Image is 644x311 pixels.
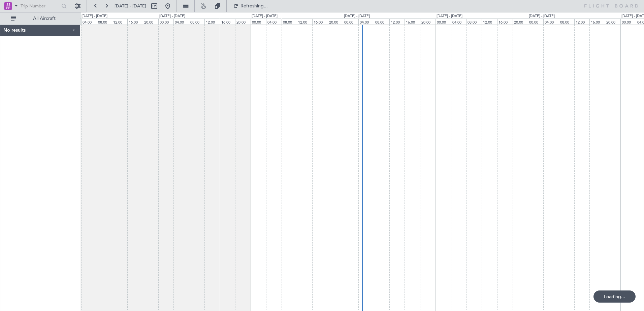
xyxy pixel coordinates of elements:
div: 08:00 [559,19,574,25]
div: 20:00 [328,19,343,25]
div: 16:00 [589,19,605,25]
div: 20:00 [513,19,528,25]
div: [DATE] - [DATE] [82,13,107,19]
span: Refreshing... [240,4,268,8]
div: 12:00 [112,19,127,25]
span: All Aircraft [18,16,71,21]
div: 12:00 [389,19,405,25]
div: 08:00 [189,19,204,25]
div: 12:00 [482,19,497,25]
div: 20:00 [143,19,158,25]
div: 00:00 [528,19,543,25]
button: All Aircraft [7,13,73,24]
div: 12:00 [297,19,312,25]
div: [DATE] - [DATE] [437,13,462,19]
div: 00:00 [158,19,174,25]
div: [DATE] - [DATE] [344,13,370,19]
button: Refreshing... [230,1,270,11]
div: 08:00 [97,19,112,25]
div: 08:00 [466,19,482,25]
div: 04:00 [173,19,189,25]
div: 04:00 [543,19,559,25]
div: 00:00 [251,19,266,25]
div: [DATE] - [DATE] [252,13,278,19]
div: 04:00 [451,19,466,25]
div: 16:00 [220,19,235,25]
div: 08:00 [282,19,297,25]
div: 00:00 [343,19,358,25]
div: 20:00 [605,19,620,25]
div: 16:00 [497,19,513,25]
div: [DATE] - [DATE] [529,13,555,19]
div: 12:00 [574,19,590,25]
div: 16:00 [127,19,143,25]
span: [DATE] - [DATE] [115,3,146,9]
div: 16:00 [405,19,420,25]
div: Loading... [593,290,636,303]
div: 04:00 [358,19,374,25]
div: 00:00 [620,19,636,25]
input: Trip Number [21,1,59,11]
div: 08:00 [374,19,389,25]
div: 04:00 [266,19,282,25]
div: 12:00 [204,19,220,25]
div: 16:00 [312,19,328,25]
div: 20:00 [420,19,436,25]
div: 20:00 [235,19,251,25]
div: 00:00 [436,19,451,25]
div: 04:00 [81,19,97,25]
div: [DATE] - [DATE] [159,13,185,19]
